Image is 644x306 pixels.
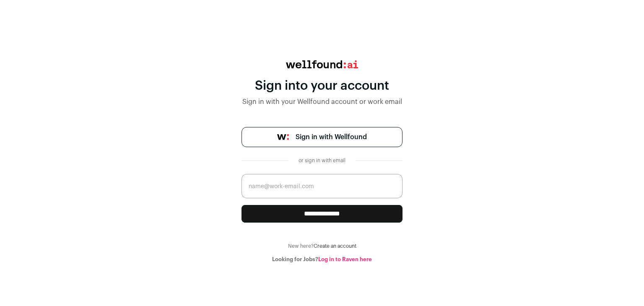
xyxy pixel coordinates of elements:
[241,174,402,198] input: name@work-email.com
[241,243,402,249] div: New here?
[241,256,402,263] div: Looking for Jobs?
[286,60,358,68] img: wellfound:ai
[295,157,349,164] div: or sign in with email
[318,257,372,262] a: Log in to Raven here
[241,127,402,147] a: Sign in with Wellfound
[296,132,367,142] span: Sign in with Wellfound
[314,244,356,249] a: Create an account
[241,97,402,107] div: Sign in with your Wellfound account or work email
[241,78,402,93] div: Sign into your account
[277,134,289,140] img: wellfound-symbol-flush-black-fb3c872781a75f747ccb3a119075da62bfe97bd399995f84a933054e44a575c4.png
